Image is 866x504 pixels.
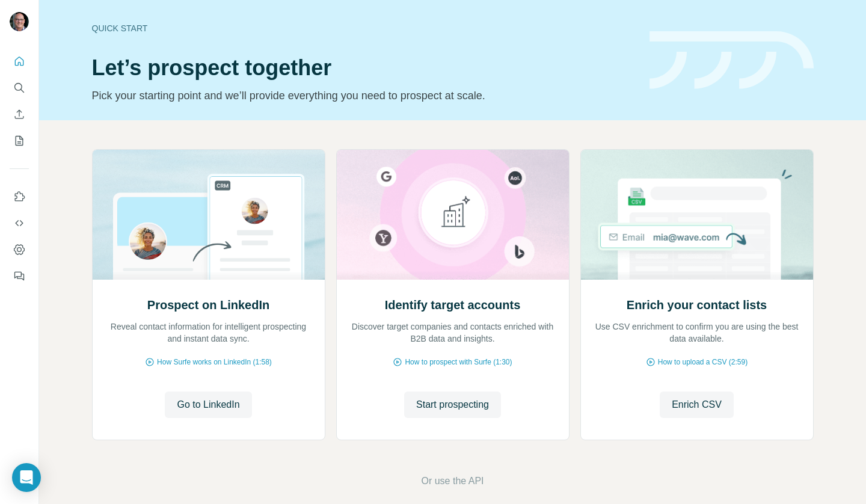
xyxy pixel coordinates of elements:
[10,212,29,234] button: Use Surfe API
[105,321,313,345] p: Reveal contact information for intelligent prospecting and instant data sync.
[10,51,29,72] button: Quick start
[177,398,239,412] span: Go to LinkedIn
[10,186,29,207] button: Use Surfe on LinkedIn
[10,103,29,125] button: Enrich CSV
[405,357,512,367] span: How to prospect with Surfe (1:30)
[92,150,325,280] img: Prospect on LinkedIn
[92,22,635,34] div: Quick start
[10,77,29,99] button: Search
[660,392,734,418] button: Enrich CSV
[649,31,814,90] img: banner
[416,398,489,412] span: Start prospecting
[165,392,251,418] button: Go to LinkedIn
[10,265,29,287] button: Feedback
[658,357,748,367] span: How to upload a CSV (2:59)
[157,357,272,367] span: How Surfe works on LinkedIn (1:58)
[385,297,521,313] h2: Identify target accounts
[336,150,570,280] img: Identify target accounts
[10,239,29,260] button: Dashboard
[349,321,557,345] p: Discover target companies and contacts enriched with B2B data and insights.
[147,297,269,313] h2: Prospect on LinkedIn
[92,56,635,80] h1: Let’s prospect together
[12,463,41,492] div: Open Intercom Messenger
[404,392,501,418] button: Start prospecting
[593,321,801,345] p: Use CSV enrichment to confirm you are using the best data available.
[627,297,767,313] h2: Enrich your contact lists
[672,398,722,412] span: Enrich CSV
[580,150,814,280] img: Enrich your contact lists
[92,87,635,104] p: Pick your starting point and we’ll provide everything you need to prospect at scale.
[421,474,484,488] button: Or use the API
[10,12,29,31] img: Avatar
[10,130,29,152] button: My lists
